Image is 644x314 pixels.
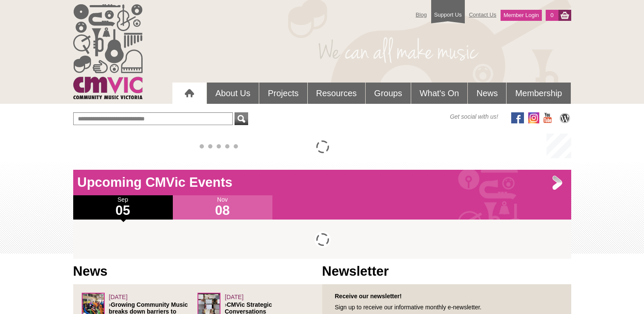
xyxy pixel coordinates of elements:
[412,7,431,22] a: Blog
[322,263,571,280] h1: Newsletter
[109,294,128,300] span: [DATE]
[225,294,243,300] span: [DATE]
[73,204,173,217] h1: 05
[73,174,571,191] h1: Upcoming CMVic Events
[73,195,173,220] div: Sep
[308,83,366,104] a: Resources
[73,4,143,99] img: cmvic_logo.png
[173,195,272,220] div: Nov
[558,112,571,123] img: CMVic Blog
[73,263,322,280] h1: News
[501,10,542,21] a: Member Login
[335,293,402,300] strong: Receive our newsletter!
[207,83,259,104] a: About Us
[546,10,558,21] a: 0
[411,83,468,104] a: What's On
[366,83,411,104] a: Groups
[173,204,272,217] h1: 08
[450,112,498,121] span: Get social with us!
[465,7,501,22] a: Contact Us
[331,304,563,311] p: Sign up to receive our informative monthly e-newsletter.
[259,83,307,104] a: Projects
[528,112,539,123] img: icon-instagram.png
[468,83,506,104] a: News
[507,83,570,104] a: Membership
